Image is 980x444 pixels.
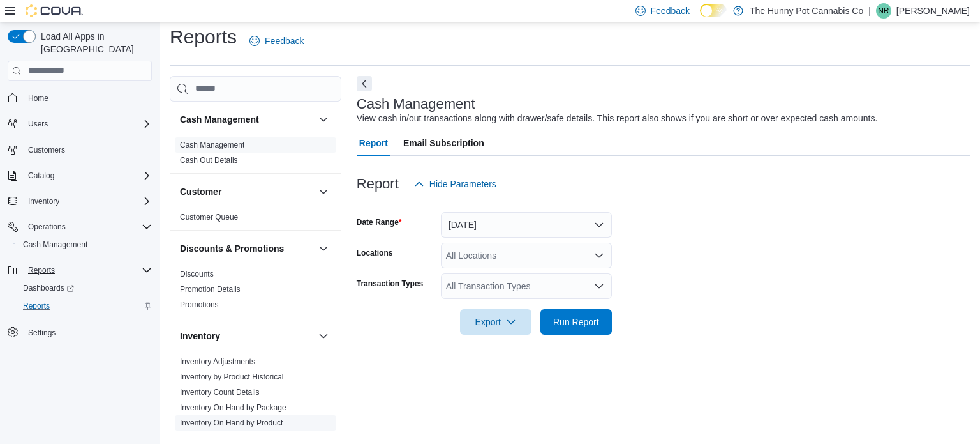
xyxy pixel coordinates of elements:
button: Open list of options [594,281,604,291]
h3: Discounts & Promotions [180,242,284,255]
span: Customer Queue [180,212,238,222]
a: Inventory Adjustments [180,357,255,366]
span: Operations [28,222,66,232]
span: Run Report [553,316,599,328]
a: Inventory On Hand by Product [180,418,283,427]
button: Hide Parameters [409,171,501,197]
div: Nolan Ryan [876,3,891,19]
span: Users [23,116,152,132]
h3: Cash Management [357,96,475,112]
button: Catalog [3,167,157,185]
a: Inventory by Product Historical [180,372,284,381]
span: Home [23,90,152,106]
button: Inventory [180,330,313,342]
span: Load All Apps in [GEOGRAPHIC_DATA] [36,30,152,56]
div: Cash Management [170,137,341,173]
a: Inventory Count Details [180,388,260,397]
button: Reports [3,261,157,279]
a: Reports [18,298,55,314]
button: Users [3,115,157,133]
span: Feedback [651,4,690,17]
a: Feedback [244,28,309,54]
span: Customers [28,145,65,155]
span: Catalog [28,171,54,181]
a: Promotion Details [180,285,241,294]
button: Cash Management [180,113,313,126]
a: Inventory Transactions [180,434,257,443]
label: Transaction Types [357,279,423,289]
span: Inventory Adjustments [180,356,255,367]
button: Run Report [540,309,612,335]
span: Home [28,93,48,103]
span: Operations [23,219,152,234]
a: Home [23,91,54,106]
h3: Customer [180,185,221,198]
h3: Report [357,176,399,192]
div: Customer [170,210,341,230]
span: Feedback [265,34,304,47]
a: Settings [23,325,61,341]
button: Customer [180,185,313,198]
p: [PERSON_NAME] [896,3,970,19]
span: Cash Management [180,140,244,150]
button: Reports [13,297,157,315]
span: Reports [23,263,152,278]
span: Hide Parameters [429,178,496,190]
button: Reports [23,263,60,278]
span: Inventory by Product Historical [180,372,284,382]
span: Reports [18,298,152,314]
div: Discounts & Promotions [170,266,341,318]
button: Settings [3,323,157,341]
a: Cash Out Details [180,156,238,165]
button: Discounts & Promotions [316,241,331,256]
span: Reports [23,301,50,311]
a: Discounts [180,270,214,279]
span: Promotions [180,300,219,310]
a: Cash Management [180,141,244,149]
button: Open list of options [594,250,604,261]
span: Catalog [23,168,152,183]
button: Catalog [23,168,59,183]
span: NR [878,3,889,19]
span: Cash Management [18,237,152,252]
span: Inventory On Hand by Product [180,418,283,428]
span: Reports [28,265,55,275]
span: Settings [23,324,152,340]
button: Customer [316,184,331,199]
span: Report [359,130,388,156]
button: Users [23,116,53,132]
span: Customers [23,142,152,158]
a: Customer Queue [180,213,238,222]
p: The Hunny Pot Cannabis Co [750,3,863,19]
h3: Inventory [180,330,220,342]
button: Home [3,89,157,107]
a: Cash Management [18,237,93,252]
div: View cash in/out transactions along with drawer/safe details. This report also shows if you are s... [357,112,878,125]
span: Users [28,119,48,129]
input: Dark Mode [700,4,727,17]
span: Email Subscription [403,130,484,156]
span: Cash Out Details [180,155,238,165]
h1: Reports [170,24,237,50]
button: [DATE] [441,212,612,238]
button: Operations [3,218,157,236]
nav: Complex example [8,84,152,375]
a: Customers [23,142,70,158]
button: Operations [23,219,71,234]
span: Inventory Count Details [180,387,260,397]
label: Date Range [357,217,402,227]
span: Dashboards [23,283,74,293]
img: Cova [26,4,83,17]
button: Next [357,76,372,91]
span: Cash Management [23,240,87,250]
span: Inventory On Hand by Package [180,402,286,413]
span: Inventory [23,194,152,209]
a: Dashboards [18,280,79,296]
span: Inventory [28,196,59,206]
button: Cash Management [13,236,157,254]
button: Discounts & Promotions [180,242,313,255]
span: Dashboards [18,280,152,296]
span: Dark Mode [700,17,701,18]
button: Export [460,309,531,335]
